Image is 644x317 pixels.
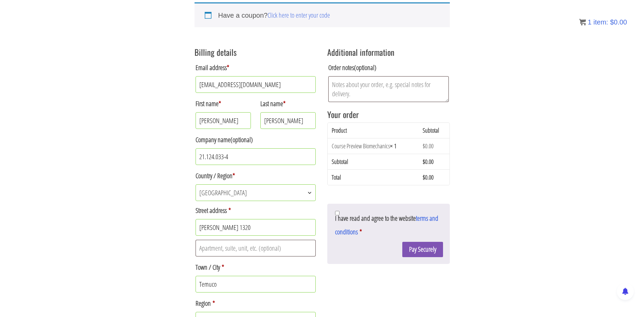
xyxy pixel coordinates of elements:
[588,18,591,26] span: 1
[423,157,434,166] bdi: 0.00
[196,133,316,147] label: Company name
[579,19,586,26] img: icon11.png
[423,173,425,181] span: $
[328,138,419,154] td: Course Preview Biomechanics
[327,110,450,119] h3: Your order
[196,240,316,256] input: Apartment, suite, unit, etc. (optional)
[196,97,251,111] label: First name
[419,123,449,138] th: Subtotal
[231,135,253,144] span: (optional)
[402,242,443,257] button: Pay Securely
[195,2,450,27] div: Have a coupon?
[335,211,339,215] input: I have read and agree to the websiteterms and conditions *
[423,157,425,166] span: $
[335,214,438,236] span: I have read and agree to the website
[196,204,316,217] label: Street address
[196,219,316,236] input: House number and street name
[610,18,627,26] bdi: 0.00
[335,214,438,236] a: terms and conditions
[360,227,362,236] abbr: required
[196,61,316,74] label: Email address
[268,11,330,20] a: Click here to enter your code
[328,61,449,74] label: Order notes
[390,142,397,150] strong: × 1
[196,184,316,201] span: Country / Region
[327,48,450,56] h3: Additional information
[579,18,627,26] a: 1 item: $0.00
[354,63,376,72] span: (optional)
[328,154,419,169] th: Subtotal
[423,142,434,150] bdi: 0.00
[195,48,317,56] h3: Billing details
[196,261,316,274] label: Town / City
[260,97,316,111] label: Last name
[610,18,614,26] span: $
[196,297,316,310] label: Region
[593,18,608,26] span: item:
[423,142,425,150] span: $
[423,173,434,181] bdi: 0.00
[328,169,419,185] th: Total
[328,123,419,138] th: Product
[196,169,316,183] label: Country / Region
[196,185,316,201] span: Chile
